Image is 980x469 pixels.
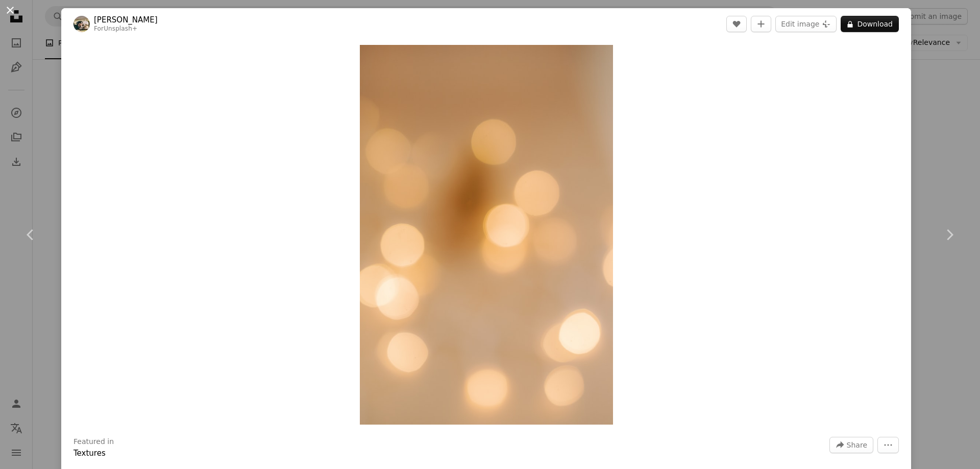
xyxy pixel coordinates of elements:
span: Share [847,437,867,453]
button: Download [841,16,899,32]
button: Like [726,16,747,32]
a: [PERSON_NAME] [94,15,158,25]
img: Go to Hans's profile [73,16,90,32]
a: Textures [73,449,106,458]
a: Next [919,186,980,284]
button: Add to Collection [751,16,771,32]
a: Unsplash+ [104,25,137,32]
div: For [94,25,158,33]
button: Zoom in on this image [360,45,613,425]
h3: Featured in [73,437,114,447]
button: Share this image [829,437,873,453]
img: a blurry photo of a cell phone on a table [360,45,613,425]
button: Edit image [775,16,837,32]
button: More Actions [877,437,899,453]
